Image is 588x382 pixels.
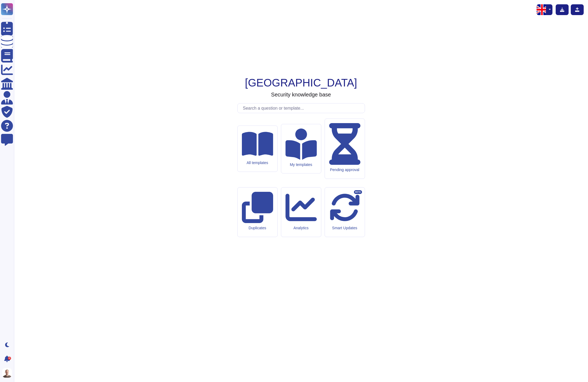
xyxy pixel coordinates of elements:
[2,368,12,378] img: user
[242,226,273,230] div: Duplicates
[271,91,331,98] h3: Security knowledge base
[329,168,360,172] div: Pending approval
[286,162,317,167] div: My templates
[1,367,16,379] button: user
[245,76,357,89] h1: [GEOGRAPHIC_DATA]
[8,357,11,360] div: 9+
[242,161,273,165] div: All templates
[329,226,360,230] div: Smart Updates
[286,226,317,230] div: Analytics
[354,190,362,194] div: BETA
[240,103,365,113] input: Search a question or template...
[537,4,547,15] img: en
